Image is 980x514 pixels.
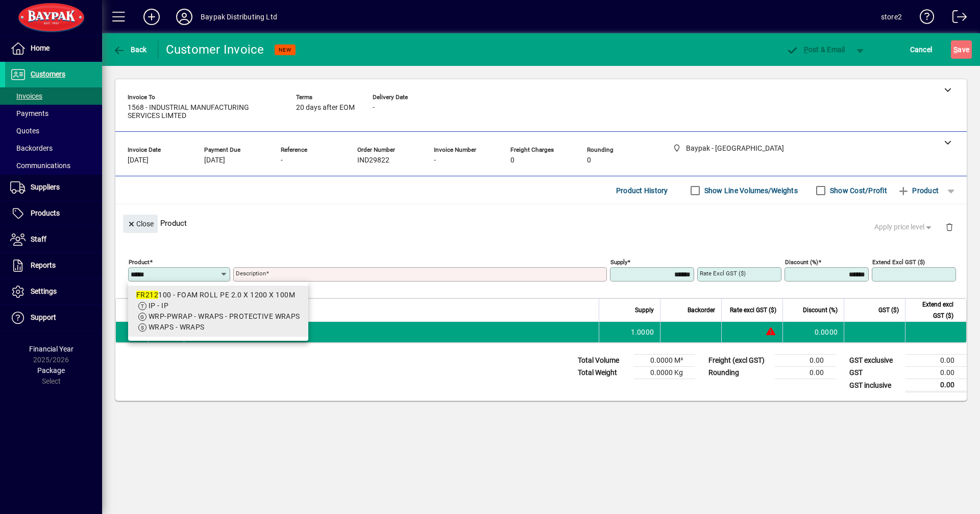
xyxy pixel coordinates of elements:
td: GST [844,367,905,379]
mat-label: Rate excl GST ($) [700,270,746,277]
span: Settings [31,287,57,295]
mat-label: Product [129,259,150,266]
label: Show Cost/Profit [828,185,887,196]
a: Support [5,305,102,331]
button: Profile [168,8,201,26]
app-page-header-button: Delete [937,222,962,231]
span: P [804,45,808,54]
span: Invoices [10,92,42,100]
button: Save [951,40,972,59]
td: GST inclusive [844,379,905,392]
span: Communications [10,161,70,170]
a: Suppliers [5,175,102,200]
a: Invoices [5,87,102,105]
span: Financial Year [29,345,73,353]
span: - [281,156,283,165]
td: Total Volume [573,355,634,367]
span: ave [953,41,969,58]
span: Payments [10,109,48,118]
td: Freight (excl GST) [703,355,775,367]
button: Back [110,40,150,59]
button: Delete [937,215,962,239]
span: Close [127,216,154,232]
mat-label: Supply [610,259,627,266]
button: Cancel [908,40,935,59]
td: Rounding [703,367,775,379]
span: Quotes [10,127,39,135]
span: Products [31,209,60,217]
span: GST ($) [878,305,899,316]
label: Show Line Volumes/Weights [702,185,798,196]
mat-label: Extend excl GST ($) [872,259,925,266]
div: store2 [881,9,902,25]
span: Product History [616,182,668,199]
span: Backorder [688,305,715,316]
span: 0 [587,156,591,165]
button: Apply price level [870,218,938,237]
span: ost & Email [786,45,845,54]
span: 0 [510,156,514,165]
span: [DATE] [128,156,149,165]
div: Baypak Distributing Ltd [201,9,277,25]
span: Suppliers [31,183,60,191]
a: Products [5,201,102,226]
button: Add [135,8,168,26]
a: Backorders [5,139,102,157]
td: 0.00 [775,355,836,367]
span: WRAPS - WRAPS [149,323,205,331]
span: [DATE] [204,156,225,165]
span: - [373,104,375,112]
td: 0.00 [905,379,967,392]
a: Reports [5,253,102,278]
span: IP - IP [149,301,168,310]
a: Logout [945,2,967,35]
td: 0.0000 Kg [634,367,695,379]
td: 0.00 [905,367,967,379]
span: Staff [31,235,46,243]
td: 0.0000 M³ [634,355,695,367]
mat-label: Description [236,270,266,277]
mat-option: FR212100 - FOAM ROLL PE 2.0 X 1200 X 100M [128,286,308,337]
span: Reports [31,261,56,269]
td: 0.0000 [782,322,844,342]
span: Package [37,366,65,375]
span: Customers [31,70,65,78]
app-page-header-button: Close [120,219,160,228]
app-page-header-button: Back [102,40,158,59]
span: Support [31,313,56,321]
td: 0.00 [905,355,967,367]
button: Product History [612,181,672,200]
mat-label: Discount (%) [785,259,818,266]
div: 100 - FOAM ROLL PE 2.0 X 1200 X 100M [136,290,300,300]
a: Settings [5,279,102,305]
a: Staff [5,227,102,252]
span: 20 days after EOM [296,104,355,112]
em: FR212 [136,291,158,299]
span: 1568 - INDUSTRIAL MANUFACTURING SERVICES LIMTED [128,104,281,120]
a: Home [5,36,102,61]
a: Communications [5,157,102,174]
span: Extend excl GST ($) [912,299,953,321]
td: 0.00 [775,367,836,379]
span: Rate excl GST ($) [730,305,776,316]
span: Home [31,44,50,52]
a: Knowledge Base [912,2,935,35]
span: Back [113,45,147,54]
span: IND29822 [357,156,389,165]
span: S [953,45,958,54]
span: Supply [635,305,654,316]
button: Close [123,215,158,233]
td: GST exclusive [844,355,905,367]
div: Product [115,204,967,242]
span: - [434,156,436,165]
span: Apply price level [874,222,934,232]
span: NEW [279,46,291,53]
span: Cancel [910,41,933,58]
div: Customer Invoice [166,41,264,58]
span: Backorders [10,144,53,152]
span: WRP-PWRAP - WRAPS - PROTECTIVE WRAPS [149,312,300,320]
span: 1.0000 [631,327,654,337]
a: Payments [5,105,102,122]
td: Total Weight [573,367,634,379]
span: Discount (%) [803,305,838,316]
